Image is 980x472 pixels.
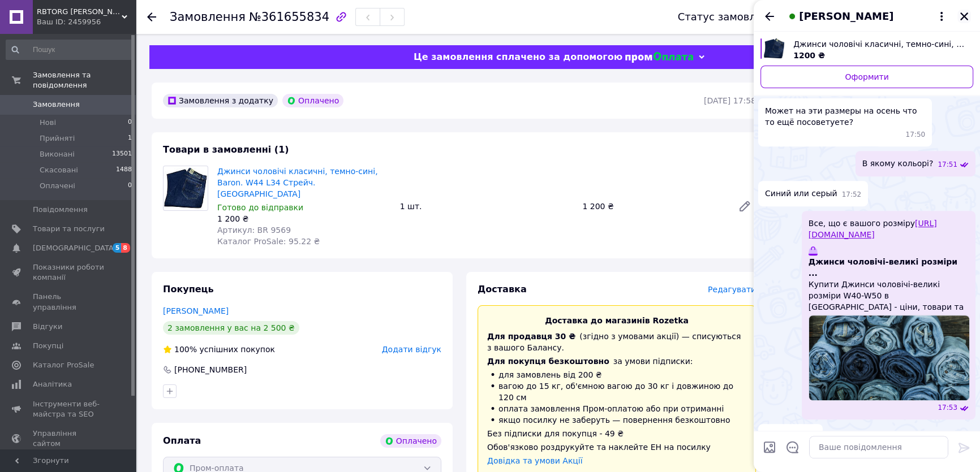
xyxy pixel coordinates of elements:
[765,188,837,200] span: Синий или серый
[487,331,746,353] div: (згідно з умовами акції) — списуються з вашого Балансу.
[33,399,105,419] span: Інструменти веб-майстра та SEO
[164,168,208,209] img: Джинси чоловічі класичні, темно-сині, Baron. W44 L34 Стрейч. Туреччина
[6,40,133,60] input: Пошук
[704,96,756,105] time: [DATE] 17:58
[793,38,964,50] span: Джинси чоловічі класичні, темно-сині, Baron. W44 L34 Стрейч. [GEOGRAPHIC_DATA]
[487,380,746,403] li: вагою до 15 кг, об'ємною вагою до 30 кг і довжиною до 120 см
[487,414,746,426] li: якщо посилку не заберуть — повернення безкоштовно
[578,198,729,214] div: 1 200 ₴
[40,181,75,191] span: Оплачені
[957,10,971,23] button: Закрити
[33,428,105,449] span: Управління сайтом
[809,246,818,256] img: Джинси чоловічі-великі розміри ...
[809,315,970,401] img: Джинси чоловічі-великі розміри ...
[217,213,391,224] div: 1 200 ₴
[112,149,132,159] span: 13501
[163,435,201,446] span: Оплата
[113,243,122,253] span: 5
[785,440,800,454] button: Відкрити шаблони відповідей
[842,190,862,200] span: 17:52 12.09.2025
[116,165,132,175] span: 1488
[173,364,248,375] div: [PHONE_NUMBER]
[217,237,320,246] span: Каталог ProSale: 95.22 ₴
[163,344,275,355] div: успішних покупок
[382,345,441,354] span: Додати відгук
[785,9,948,24] button: [PERSON_NAME]
[760,66,973,88] a: Оформити
[174,345,197,354] span: 100%
[40,118,56,128] span: Нові
[33,262,105,283] span: Показники роботи компанії
[40,149,75,159] span: Виконані
[217,226,291,235] span: Артикул: BR 9569
[33,379,72,389] span: Аналітика
[217,203,303,212] span: Готово до відправки
[487,356,746,367] div: за умови підписки:
[163,94,278,107] div: Замовлення з додатку
[478,284,527,295] span: Доставка
[128,118,132,128] span: 0
[380,434,441,448] div: Оплачено
[487,369,746,380] li: для замовлень від 200 ₴
[799,9,893,24] span: [PERSON_NAME]
[33,224,105,234] span: Товари та послуги
[163,321,299,335] div: 2 замовлення у вас на 2 500 ₴
[37,17,136,27] div: Ваш ID: 2459956
[33,341,63,351] span: Покупці
[906,130,926,140] span: 17:50 12.09.2025
[733,195,756,218] a: Редагувати
[396,198,578,214] div: 1 шт.
[163,306,229,315] a: [PERSON_NAME]
[487,357,609,366] span: Для покупця безкоштовно
[938,160,957,170] span: 17:51 12.09.2025
[37,7,122,17] span: RBTORG ФОП Рощин Богдан Володимирович
[487,403,746,414] li: оплата замовлення Пром-оплатою або при отриманні
[760,38,973,61] a: Переглянути товар
[163,284,214,295] span: Покупець
[33,243,117,253] span: [DEMOGRAPHIC_DATA]
[217,167,378,198] a: Джинси чоловічі класичні, темно-сині, Baron. W44 L34 Стрейч. [GEOGRAPHIC_DATA]
[487,332,575,341] span: Для продавця 30 ₴
[33,99,80,110] span: Замовлення
[678,11,782,23] div: Статус замовлення
[33,205,88,215] span: Повідомлення
[33,292,105,312] span: Панель управління
[40,133,75,144] span: Прийняті
[128,133,132,144] span: 1
[147,11,156,23] div: Повернутися назад
[862,158,934,170] span: В якому кольорі?
[170,10,246,24] span: Замовлення
[764,38,784,59] img: 6711571898_w640_h640_dzhinsy-muzhskie-klassicheskie.jpg
[938,403,957,413] span: 17:53 12.09.2025
[708,285,756,294] span: Редагувати
[809,256,969,279] span: Джинси чоловічі-великі розміри ...
[414,51,622,62] span: Це замовлення сплачено за допомогою
[128,181,132,191] span: 0
[545,316,689,325] span: Доставка до магазинів Rozetka
[163,144,289,155] span: Товари в замовленні (1)
[793,51,825,60] span: 1200 ₴
[487,428,746,439] div: Без підписки для покупця - 49 ₴
[282,94,343,107] div: Оплачено
[487,441,746,453] div: Обов'язково роздрукуйте та наклейте ЕН на посилку
[121,243,130,253] span: 8
[763,10,776,23] button: Назад
[809,279,969,313] span: Купити Джинси чоловічі-великі розміри W40-W50 в [GEOGRAPHIC_DATA] - ціни, товари та послуги компа...
[487,456,583,465] a: Довідка та умови Акції
[33,70,136,90] span: Замовлення та повідомлення
[40,165,78,175] span: Скасовані
[33,322,62,332] span: Відгуки
[809,218,969,240] span: Все, що є вашого розміру
[625,52,693,63] img: evopay logo
[33,360,94,370] span: Каталог ProSale
[249,10,329,24] span: №361655834
[765,105,925,128] span: Может на эти размеры на осень что то ещё посоветуете?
